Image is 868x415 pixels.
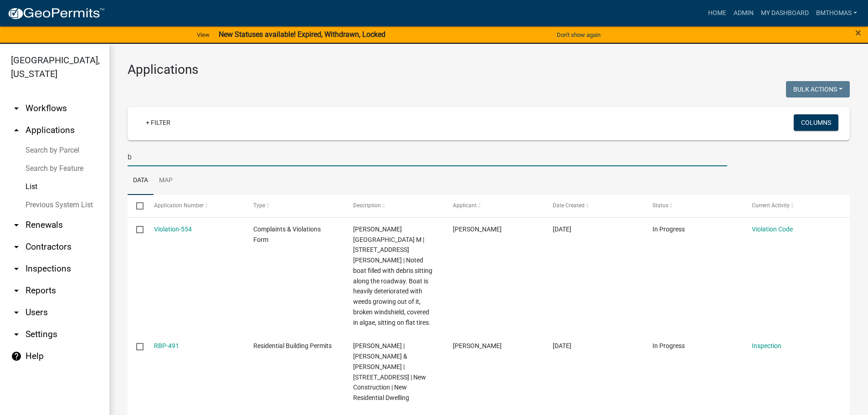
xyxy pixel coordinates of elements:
[544,195,644,217] datatable-header-cell: Date Created
[855,27,861,38] button: Close
[154,166,178,195] a: Map
[553,225,571,233] span: 08/20/2025
[752,202,790,209] span: Current Activity
[11,263,22,274] i: arrow_drop_down
[11,351,22,362] i: help
[553,27,604,42] button: Don't show again
[154,342,179,349] a: RBP-491
[128,195,145,217] datatable-header-cell: Select
[344,195,444,217] datatable-header-cell: Description
[11,241,22,252] i: arrow_drop_down
[794,114,838,131] button: Columns
[553,202,585,209] span: Date Created
[453,202,477,209] span: Applicant
[786,81,850,97] button: Bulk Actions
[652,202,668,209] span: Status
[253,225,321,243] span: Complaints & Violations Form
[643,195,743,217] datatable-header-cell: Status
[652,225,685,233] span: In Progress
[11,220,22,231] i: arrow_drop_down
[154,202,204,209] span: Application Number
[245,195,344,217] datatable-header-cell: Type
[730,5,757,22] a: Admin
[193,27,213,42] a: View
[128,166,154,195] a: Data
[855,26,861,39] span: ×
[652,342,685,349] span: In Progress
[11,329,22,340] i: arrow_drop_down
[219,30,385,39] strong: New Statuses available! Expired, Withdrawn, Locked
[154,225,192,233] a: Violation-554
[11,125,22,136] i: arrow_drop_up
[453,342,502,349] span: Nathan Royer
[353,225,432,326] span: Honeycutt, Victoria M | 3238 SCHILLING ST. | Noted boat filled with debris sitting along the road...
[11,285,22,296] i: arrow_drop_down
[128,62,850,77] h3: Applications
[453,225,502,233] span: Brooklyn Thomas
[139,114,178,131] a: + Filter
[353,202,381,209] span: Description
[11,103,22,114] i: arrow_drop_down
[353,342,426,401] span: Nathan Royer | Nathan & Bethany Royer | 4190 W 500 S PERU, IN 46970 | New Construction | New Resi...
[752,225,793,233] a: Violation Code
[128,148,727,166] input: Search for applications
[444,195,544,217] datatable-header-cell: Applicant
[253,342,332,349] span: Residential Building Permits
[743,195,843,217] datatable-header-cell: Current Activity
[253,202,265,209] span: Type
[757,5,812,22] a: My Dashboard
[812,5,861,22] a: bmthomas
[11,307,22,318] i: arrow_drop_down
[752,342,781,349] a: Inspection
[553,342,571,349] span: 08/20/2025
[145,195,245,217] datatable-header-cell: Application Number
[704,5,730,22] a: Home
